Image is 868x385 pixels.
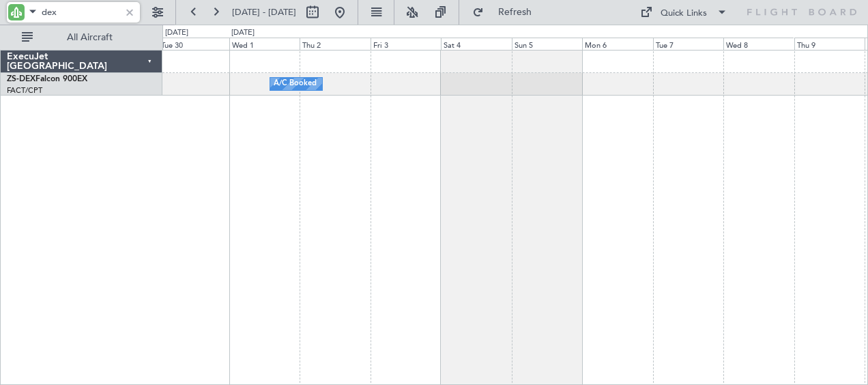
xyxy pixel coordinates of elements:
span: ZS-DEX [7,75,35,83]
div: Thu 2 [300,38,370,50]
button: Quick Links [633,1,734,23]
span: [DATE] - [DATE] [232,6,296,18]
div: Wed 1 [229,38,300,50]
input: A/C (Reg. or Type) [42,2,120,23]
div: [DATE] [165,27,188,39]
a: FACT/CPT [7,85,42,96]
a: ZS-DEXFalcon 900EX [7,75,87,83]
div: Sat 4 [441,38,511,50]
div: Fri 3 [371,38,441,50]
div: Tue 30 [158,38,229,50]
div: Quick Links [661,7,707,20]
div: Thu 9 [794,38,865,50]
button: Refresh [466,1,548,23]
div: A/C Booked [274,74,317,94]
span: All Aircraft [35,33,144,42]
div: [DATE] [231,27,255,39]
button: All Aircraft [15,27,148,48]
div: Sun 5 [512,38,582,50]
div: Tue 7 [653,38,723,50]
div: Wed 8 [723,38,794,50]
div: Mon 6 [582,38,652,50]
span: Refresh [487,8,544,17]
